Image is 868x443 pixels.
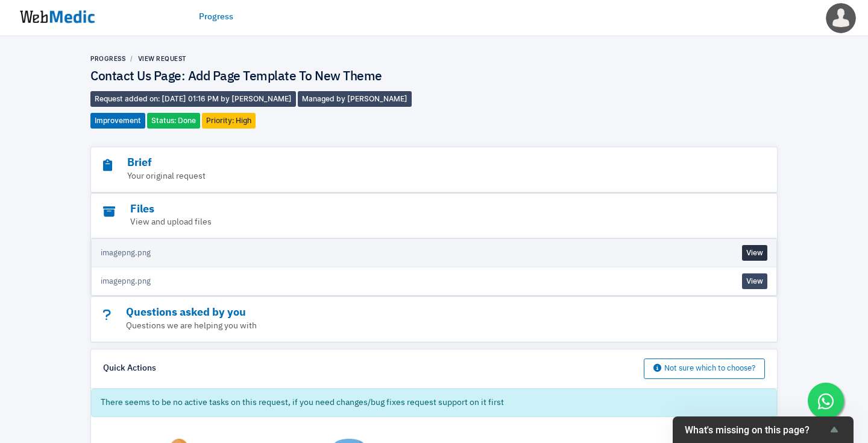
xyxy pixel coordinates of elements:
p: Your original request [103,170,699,183]
a: Progress [199,11,233,24]
a: View [742,245,767,261]
button: Not sure which to choose? [644,359,765,379]
p: Questions we are helping you with [103,320,699,333]
span: Request added on: [DATE] 01:16 PM by [PERSON_NAME] [90,91,296,107]
nav: breadcrumb [90,54,434,63]
a: View [742,273,767,289]
span: Improvement [90,113,145,129]
div: There seems to be no active tasks on this request, if you need changes/bug fixes request support ... [91,389,777,417]
a: View Request [138,55,187,62]
span: Priority: High [202,113,256,129]
li: imagepng.png [92,239,776,267]
li: imagepng.png [92,267,776,295]
button: Show survey - What's missing on this page? [685,422,841,437]
span: Status: Done [147,113,200,129]
span: Managed by [PERSON_NAME] [298,91,412,107]
a: Progress [90,55,125,62]
h3: Brief [103,156,699,170]
h3: Questions asked by you [103,306,699,320]
p: View and upload files [103,216,699,229]
span: What's missing on this page? [685,424,827,436]
h3: Files [103,203,699,217]
h4: Contact Us Page: Add Page Template To New Theme [90,69,434,85]
h6: Quick Actions [103,363,156,374]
